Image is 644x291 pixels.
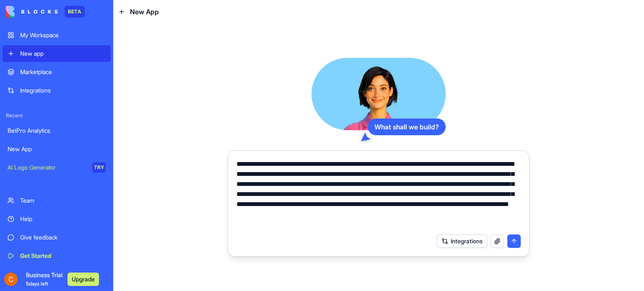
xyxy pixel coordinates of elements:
[20,86,106,95] div: Integrations
[20,49,106,58] div: New app
[6,6,85,18] a: BETA
[3,192,111,209] a: Team
[26,271,62,288] span: Business Trial
[6,6,58,18] img: logo
[3,112,111,119] span: Recent
[3,247,111,264] a: Get Started
[20,252,106,260] div: Get Started
[130,7,159,17] span: New App
[4,273,18,286] img: ACg8ocIrZ_2r3JCGjIObMHUp5pq2o1gBKnv_Z4VWv1zqUWb6T60c5A=s96-c
[3,122,111,139] a: BetPro Analytics
[20,68,106,76] div: Marketplace
[20,233,106,242] div: Give feedback
[3,82,111,99] a: Integrations
[3,64,111,80] a: Marketplace
[20,31,106,39] div: My Workspace
[20,196,106,205] div: Team
[8,163,86,172] div: AI Logo Generator
[3,211,111,227] a: Help
[8,145,106,153] div: New App
[92,162,106,173] div: TRY
[3,27,111,44] a: My Workspace
[3,141,111,157] a: New App
[3,159,111,176] a: AI Logo GeneratorTRY
[26,281,48,287] span: 5 days left
[3,229,111,246] a: Give feedback
[68,273,99,286] button: Upgrade
[3,45,111,62] a: New app
[65,6,85,18] div: BETA
[8,126,106,135] div: BetPro Analytics
[20,215,106,223] div: Help
[437,234,487,248] button: Integrations
[368,118,446,135] div: What shall we build?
